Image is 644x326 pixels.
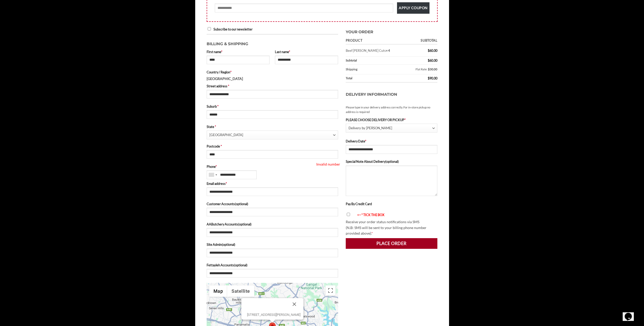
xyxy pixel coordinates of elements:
[346,202,372,206] label: Pay By Credit Card
[428,68,437,71] bdi: 30.00
[346,159,438,164] label: Special Note About Delivery
[349,124,432,132] span: Delivery by Abu Ahmad Butchery
[247,313,300,317] div: [STREET_ADDRESS][PERSON_NAME]
[207,104,338,109] label: Suburb
[346,219,438,236] p: Receive your order status notifications via SMS (N.B: SMS will be sent to your billing phone numb...
[213,27,253,31] span: Subscribe to our newsletter
[275,49,338,54] label: Last name
[353,214,357,217] img: arrow-blink.gif
[365,139,366,143] abbr: required
[207,201,338,206] label: Customer Accounts
[428,76,430,80] span: $
[215,125,216,129] abbr: required
[208,27,211,30] input: Subscribe to our newsletter
[385,159,399,164] span: (optional)
[411,37,438,45] th: Subtotal
[397,2,429,14] button: Apply coupon
[207,70,338,75] label: Country / Region
[207,181,338,186] label: Email address
[209,285,227,297] button: Show street map
[228,84,229,88] abbr: required
[226,182,227,186] abbr: required
[209,131,333,139] span: New South Wales
[386,48,390,53] strong: × 4
[346,74,411,83] th: Total
[207,124,338,129] label: State
[230,70,232,74] abbr: required
[428,48,437,53] bdi: 60.00
[346,124,438,133] span: Delivery by Abu Ahmad Butchery
[288,298,300,310] button: Close
[289,50,290,54] abbr: required
[371,231,373,235] abbr: required
[428,58,430,62] span: $
[207,164,338,169] label: Phone
[238,222,252,226] span: (optional)
[346,26,438,35] h3: Your order
[217,104,219,108] abbr: required
[234,263,247,267] span: (optional)
[207,171,219,179] div: Unknown
[227,285,254,297] button: Show satellite imagery
[207,222,338,227] label: AAButchery Accounts
[428,76,437,80] bdi: 90.00
[216,165,217,169] abbr: required
[346,238,438,249] button: Place order
[428,68,430,71] span: $
[428,48,430,53] span: $
[207,84,338,89] label: Street address
[346,139,438,144] label: Delivery Date
[207,263,338,268] label: Fettayleh Accounts
[325,285,336,296] button: Toggle fullscreen view
[207,76,243,81] strong: [GEOGRAPHIC_DATA]
[346,57,411,64] th: Subtotal
[346,117,438,122] label: PLEASE CHOOSE DELIVERY OR PICKUP
[347,213,350,216] input: <-- * TICK THE BOX
[315,161,365,167] span: Invalid number
[207,38,338,47] h3: Billing & Shipping
[346,45,411,57] td: Beef [PERSON_NAME] Cuts
[404,118,406,122] abbr: required
[346,64,379,75] th: Shipping
[221,50,222,54] abbr: required
[623,306,639,321] iframe: chat widget
[428,58,437,62] bdi: 60.00
[207,49,270,54] label: First name
[221,144,222,148] abbr: required
[380,66,437,73] label: Flat Rate:
[207,131,338,139] span: State
[207,144,338,149] label: Postcode
[346,37,411,45] th: Product
[207,242,338,247] label: Site Admin
[222,242,235,247] span: (optional)
[357,213,384,217] font: <-- * TICK THE BOX
[235,202,248,206] span: (optional)
[346,105,438,114] small: Please type in your delivery address correctly. For in-store pickup no address is required
[346,86,438,103] h3: Delivery Information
